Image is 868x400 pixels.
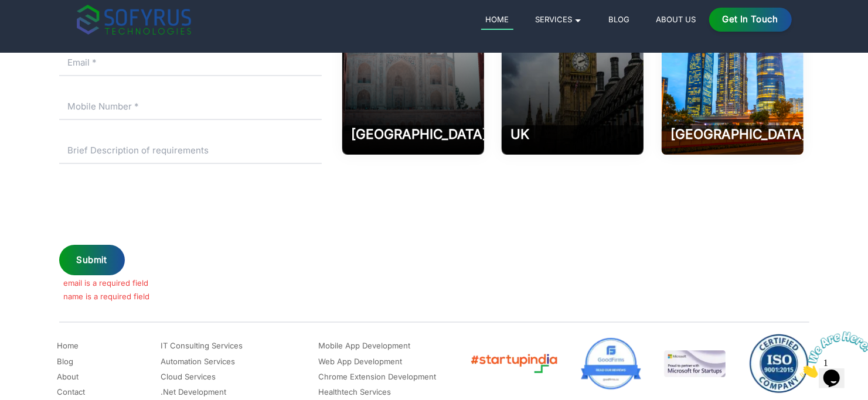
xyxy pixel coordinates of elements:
a: IT Consulting Services [161,339,243,353]
p: name is a required field [63,291,322,302]
a: Mobile App Development [318,339,410,353]
iframe: chat widget [795,327,868,382]
a: Contact [57,385,85,399]
h2: [GEOGRAPHIC_DATA] [351,125,475,143]
a: Automation Services [161,354,235,368]
span: 1 [5,5,9,15]
a: About [57,370,79,384]
img: ISO [748,334,809,394]
a: Blog [57,354,73,368]
input: Mobile Number * [59,94,322,120]
h2: [GEOGRAPHIC_DATA] [670,125,795,143]
p: email is a required field [63,278,322,289]
a: Home [481,12,513,30]
a: About Us [652,12,700,26]
a: .Net Development [161,385,226,399]
input: Brief Description of requirements [59,138,322,164]
img: Good Firms [580,337,642,389]
a: Home [57,339,79,353]
input: Email * [59,50,322,76]
iframe: reCAPTCHA [59,182,237,227]
button: Submit [59,245,125,276]
img: Chat attention grabber [5,5,77,51]
img: MicroSoft for Startup [664,350,726,377]
a: Blog [604,12,634,26]
a: Chrome Extension Development [318,370,436,384]
a: Get in Touch [709,8,792,32]
a: Cloud Services [161,370,216,384]
a: Healthtech Services [318,385,391,399]
h2: UK [510,125,635,143]
img: Startup India [469,351,558,376]
a: Services 🞃 [531,12,587,26]
a: Web App Development [318,354,402,368]
img: sofyrus [77,5,191,35]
